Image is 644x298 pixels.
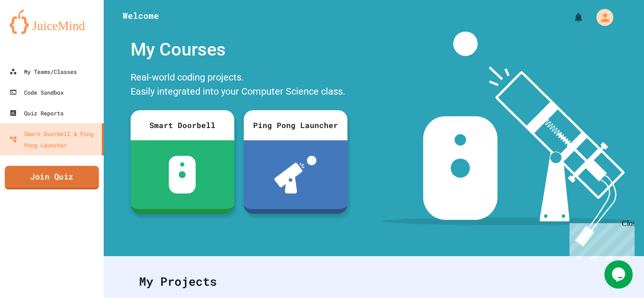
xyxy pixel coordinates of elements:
div: Ping Pong Launcher [244,110,347,140]
div: Smart Doorbell [131,110,234,140]
div: Quiz Reports [9,107,64,119]
img: banner-image-my-projects.png [382,32,635,247]
div: My Notifications [555,9,586,25]
img: ppl-with-ball.png [274,156,316,193]
div: Real-world coding projects. Easily integrated into your Computer Science class. [126,68,352,103]
div: My Account [586,7,616,28]
img: sdb-white.svg [169,156,196,193]
div: Smart Doorbell & Ping Pong Launcher [9,128,98,151]
div: Code Sandbox [9,87,64,98]
iframe: chat widget [604,260,635,289]
img: logo-orange.svg [9,9,94,34]
a: Join Quiz [5,166,99,189]
iframe: chat widget [566,219,635,259]
div: My Courses [126,32,352,68]
div: My Teams/Classes [9,66,77,77]
div: Chat with us now!Close [4,4,65,60]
